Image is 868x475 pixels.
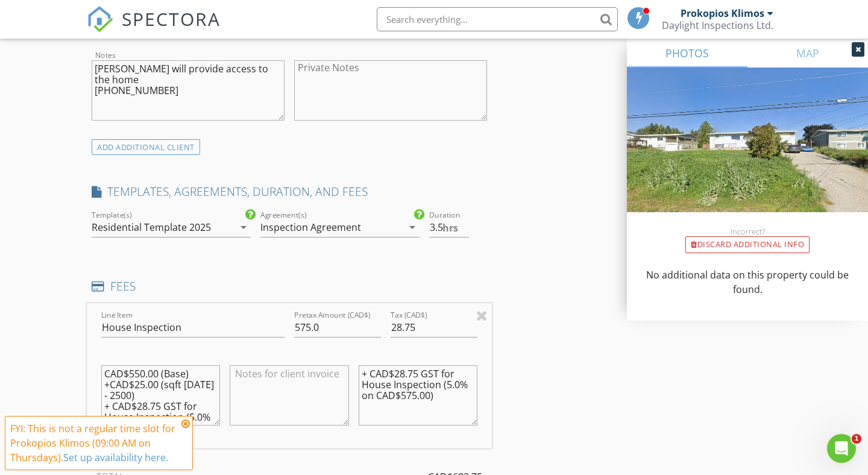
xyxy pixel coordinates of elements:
[63,451,168,464] a: Set up availability here.
[685,236,810,253] div: Discard Additional info
[662,19,773,31] div: Daylight Inspections Ltd.
[681,7,764,19] div: Prokopios Klimos
[10,421,178,465] div: FYI: This is not a regular time slot for Prokopios Klimos (09:00 AM on Thursdays).
[442,223,458,233] span: hrs
[627,39,747,68] a: PHOTOS
[92,278,487,294] h4: FEES
[92,222,211,233] div: Residential Template 2025
[641,268,854,297] p: No additional data on this property could be found.
[627,68,868,241] img: streetview
[260,222,361,233] div: Inspection Agreement
[827,434,856,463] iframe: Intercom live chat
[852,434,861,444] span: 1
[87,16,221,42] a: SPECTORA
[236,220,251,234] i: arrow_drop_down
[92,184,487,200] h4: TEMPLATES, AGREEMENTS, DURATION, AND FEES
[92,139,200,156] div: ADD ADDITIONAL client
[747,39,868,68] a: MAP
[405,220,420,234] i: arrow_drop_down
[429,218,469,237] input: 0.0
[377,7,618,31] input: Search everything...
[87,6,113,33] img: The Best Home Inspection Software - Spectora
[122,6,221,31] span: SPECTORA
[627,227,868,236] div: Incorrect?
